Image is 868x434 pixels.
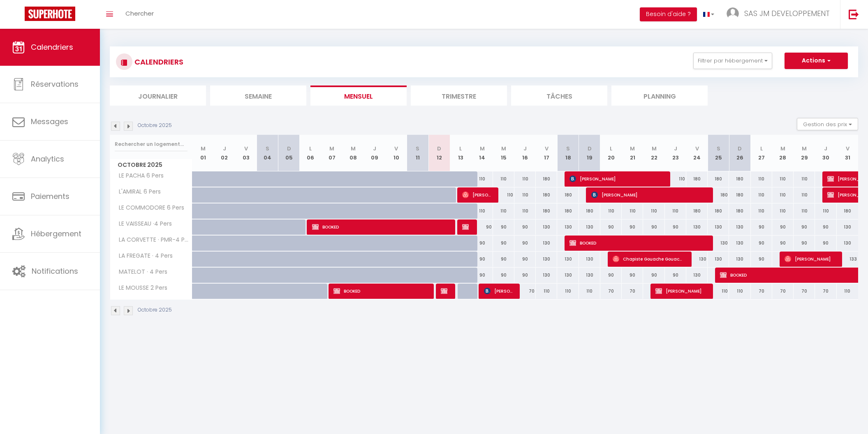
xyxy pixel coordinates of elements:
[514,268,536,283] div: 90
[738,145,742,152] abbr: D
[751,284,772,299] div: 70
[772,187,794,203] div: 110
[511,85,607,106] li: Tâches
[493,135,514,171] th: 15
[729,284,750,299] div: 110
[462,219,469,235] span: BLOCKED
[373,145,376,152] abbr: J
[441,283,448,299] span: BLOCKED
[138,306,172,314] p: Octobre 2025
[600,135,622,171] th: 20
[557,284,579,299] div: 110
[480,145,485,152] abbr: M
[484,283,512,299] span: [PERSON_NAME] & [PERSON_NAME]
[794,284,815,299] div: 70
[815,284,836,299] div: 70
[643,219,664,235] div: 90
[849,9,859,19] img: logout
[536,187,557,203] div: 180
[794,171,815,187] div: 110
[751,171,772,187] div: 110
[514,284,536,299] div: 70
[665,268,686,283] div: 90
[708,171,729,187] div: 180
[729,187,750,203] div: 180
[557,203,579,219] div: 180
[310,85,407,106] li: Mensuel
[708,252,729,267] div: 130
[536,219,557,235] div: 130
[450,135,471,171] th: 13
[815,135,836,171] th: 30
[751,135,772,171] th: 27
[794,235,815,251] div: 90
[214,135,235,171] th: 02
[459,145,462,152] abbr: L
[235,135,257,171] th: 03
[472,235,493,251] div: 90
[536,135,557,171] th: 17
[643,203,664,219] div: 110
[591,187,705,203] span: [PERSON_NAME]
[815,235,836,251] div: 90
[772,171,794,187] div: 110
[630,145,635,152] abbr: M
[744,8,830,18] span: SAS JM DEVELOPPEMENT
[111,268,169,277] span: MATELOT · 4 Pers
[31,79,79,89] span: Réservations
[655,283,705,299] span: [PERSON_NAME]
[514,203,536,219] div: 110
[708,219,729,235] div: 130
[536,252,557,267] div: 130
[312,219,447,235] span: BOOKED
[557,252,579,267] div: 130
[785,251,834,267] span: [PERSON_NAME]
[588,145,592,152] abbr: D
[111,171,166,180] span: LE PACHA 6 Pers
[772,203,794,219] div: 110
[201,145,206,152] abbr: M
[579,284,600,299] div: 110
[622,203,643,219] div: 110
[115,137,187,152] input: Rechercher un logement...
[751,252,772,267] div: 90
[837,219,858,235] div: 130
[25,7,75,21] img: Super Booking
[493,252,514,267] div: 90
[695,145,699,152] abbr: V
[727,7,739,20] img: ...
[622,268,643,283] div: 90
[493,203,514,219] div: 110
[751,187,772,203] div: 110
[364,135,385,171] th: 09
[31,191,69,201] span: Paiements
[523,145,527,152] abbr: J
[287,145,291,152] abbr: D
[610,145,612,152] abbr: L
[110,85,206,106] li: Journalier
[536,268,557,283] div: 130
[686,268,708,283] div: 130
[557,187,579,203] div: 180
[686,171,708,187] div: 180
[493,219,514,235] div: 90
[780,145,785,152] abbr: M
[110,159,192,171] span: Octobre 2025
[244,145,248,152] abbr: V
[640,7,697,21] button: Besoin d'aide ?
[472,252,493,267] div: 90
[622,135,643,171] th: 21
[351,145,356,152] abbr: M
[333,283,426,299] span: BOOKED
[32,266,78,276] span: Notifications
[579,219,600,235] div: 130
[708,235,729,251] div: 130
[579,203,600,219] div: 180
[837,284,858,299] div: 110
[300,135,321,171] th: 06
[407,135,428,171] th: 11
[493,187,514,203] div: 110
[708,203,729,219] div: 180
[31,154,64,164] span: Analytics
[416,145,419,152] abbr: S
